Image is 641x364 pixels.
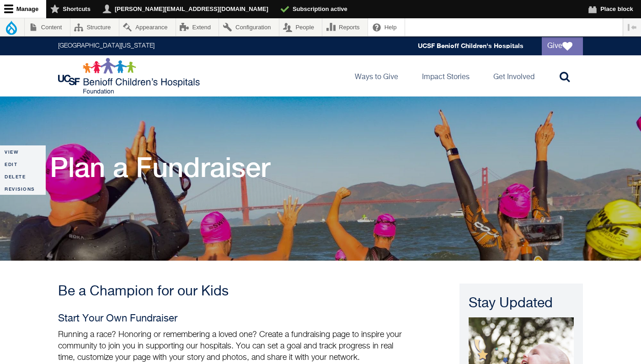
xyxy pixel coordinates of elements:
a: Configuration [219,18,278,36]
a: Structure [70,18,119,36]
a: Appearance [119,18,176,36]
a: Extend [176,18,219,36]
a: Content [25,18,70,36]
button: Vertical orientation [623,18,641,36]
a: Impact Stories [415,55,477,96]
a: Get Involved [486,55,542,96]
a: UCSF Benioff Children's Hospitals [418,42,523,50]
a: Ways to Give [347,55,406,96]
h1: Plan a Fundraiser [50,151,270,183]
img: Logo for UCSF Benioff Children's Hospitals Foundation [58,58,202,94]
p: Running a race? Honoring or remembering a loved one? Create a fundraising page to inspire your co... [58,329,410,364]
a: People [279,18,322,36]
div: Stay Updated [469,294,574,313]
h3: Be a Champion for our Kids [58,284,410,300]
a: Give [542,37,583,55]
a: Help [368,18,405,36]
h4: Start Your Own Fundraiser [58,313,410,325]
a: Reports [322,18,368,36]
a: [GEOGRAPHIC_DATA][US_STATE] [58,43,155,49]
